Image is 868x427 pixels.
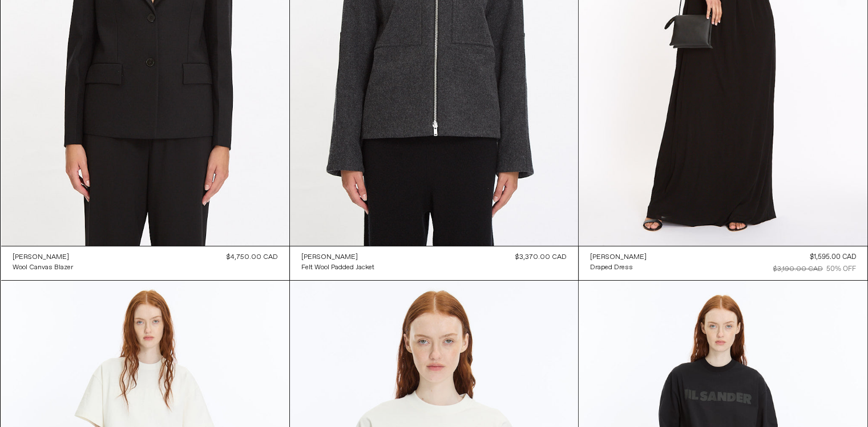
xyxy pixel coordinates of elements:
[301,253,358,262] div: [PERSON_NAME]
[13,262,73,273] a: Wool Canvas Blazer
[590,253,647,262] div: [PERSON_NAME]
[13,253,69,262] div: [PERSON_NAME]
[301,252,374,262] a: [PERSON_NAME]
[826,264,856,274] div: 50% OFF
[227,252,278,262] div: $4,750.00 CAD
[590,252,647,262] a: [PERSON_NAME]
[590,263,633,273] div: Draped Dress
[590,262,647,273] a: Draped Dress
[13,252,73,262] a: [PERSON_NAME]
[773,264,823,274] div: $3,190.00 CAD
[515,252,567,262] div: $3,370.00 CAD
[301,262,374,273] a: Felt Wool Padded Jacket
[810,252,856,262] div: $1,595.00 CAD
